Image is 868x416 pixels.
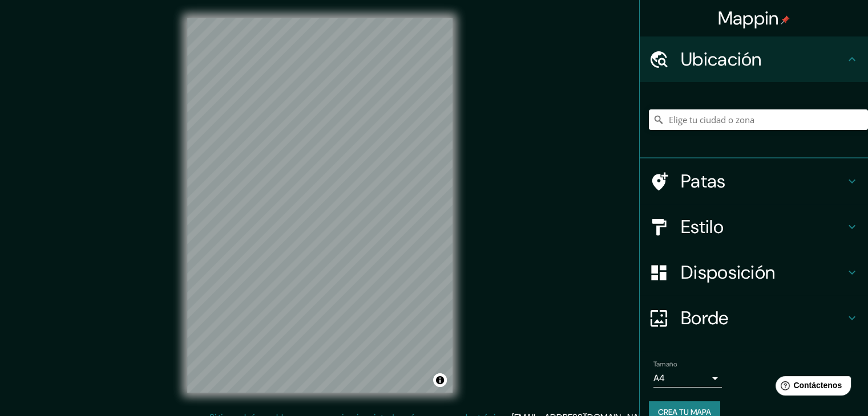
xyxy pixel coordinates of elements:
div: Patas [640,158,868,204]
input: Elige tu ciudad o zona [649,109,868,130]
font: Borde [681,306,729,330]
div: Estilo [640,204,868,250]
img: pin-icon.png [781,15,790,25]
div: Borde [640,295,868,341]
div: Disposición [640,250,868,295]
font: Tamaño [653,360,677,369]
button: Activar o desactivar atribución [433,373,447,387]
canvas: Mapa [187,18,453,393]
font: A4 [653,372,665,384]
font: Patas [681,169,726,193]
font: Disposición [681,260,775,284]
font: Estilo [681,215,724,239]
div: Ubicación [640,36,868,82]
font: Mappin [718,6,779,30]
iframe: Lanzador de widgets de ayuda [766,372,855,403]
div: A4 [653,369,722,388]
font: Ubicación [681,47,762,71]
